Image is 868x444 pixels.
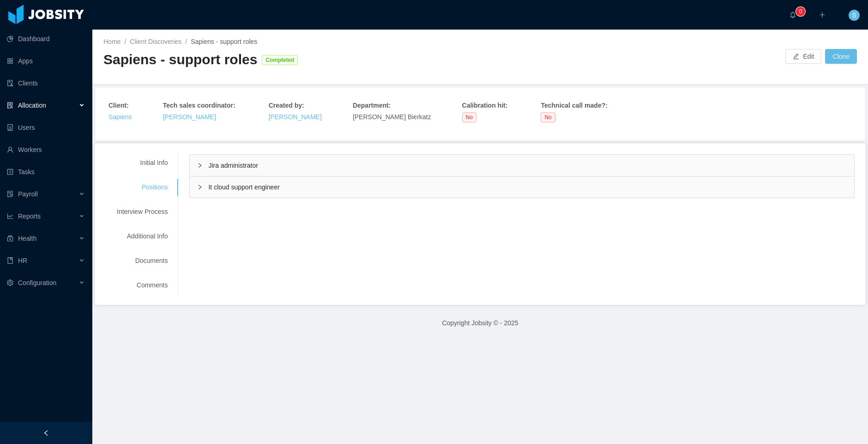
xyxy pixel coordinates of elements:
[269,102,304,109] strong: Created by :
[208,183,279,191] span: It cloud support engineer
[462,112,476,122] span: No
[130,38,181,45] a: Client Discoveries
[18,213,41,220] span: Reports
[106,154,179,171] div: Initial Info
[353,102,391,109] strong: Department :
[163,113,216,121] a: [PERSON_NAME]
[462,102,508,109] strong: Calibration hit :
[7,102,13,109] i: icon: solution
[7,140,85,159] a: icon: userWorkers
[185,38,187,45] span: /
[106,252,179,269] div: Documents
[269,113,322,121] a: [PERSON_NAME]
[106,179,179,196] div: Positions
[18,190,38,198] span: Payroll
[108,102,129,109] strong: Client :
[92,307,868,339] footer: Copyright Jobsity © - 2025
[262,55,298,65] span: Completed
[108,113,132,121] a: Sapiens
[7,213,13,219] i: icon: line-chart
[163,102,235,109] strong: Tech sales coordinator :
[7,74,85,92] a: icon: auditClients
[819,12,826,18] i: icon: plus
[197,163,203,168] i: icon: right
[7,30,85,48] a: icon: pie-chartDashboard
[18,257,27,264] span: HR
[18,235,36,242] span: Health
[103,38,121,45] a: Home
[7,191,13,197] i: icon: file-protect
[190,155,854,176] div: icon: rightJira administrator
[7,52,85,70] a: icon: appstoreApps
[541,102,607,109] strong: Technical call made? :
[106,228,179,245] div: Additional Info
[7,118,85,137] a: icon: robotUsers
[7,163,85,181] a: icon: profileTasks
[18,102,46,109] span: Allocation
[106,277,179,294] div: Comments
[197,184,203,190] i: icon: right
[103,50,257,69] div: Sapiens - support roles
[124,38,126,45] span: /
[18,279,56,286] span: Configuration
[7,257,13,264] i: icon: book
[7,235,13,242] i: icon: medicine-box
[7,280,13,286] i: icon: setting
[208,162,258,169] span: Jira administrator
[353,113,431,121] span: [PERSON_NAME] Bierkatz
[191,38,257,45] span: Sapiens - support roles
[785,49,821,64] button: icon: editEdit
[190,176,854,198] div: icon: rightIt cloud support engineer
[106,203,179,220] div: Interview Process
[541,112,555,122] span: No
[852,10,856,21] span: S
[790,12,796,18] i: icon: bell
[825,49,857,64] button: Clone
[796,7,805,16] sup: 0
